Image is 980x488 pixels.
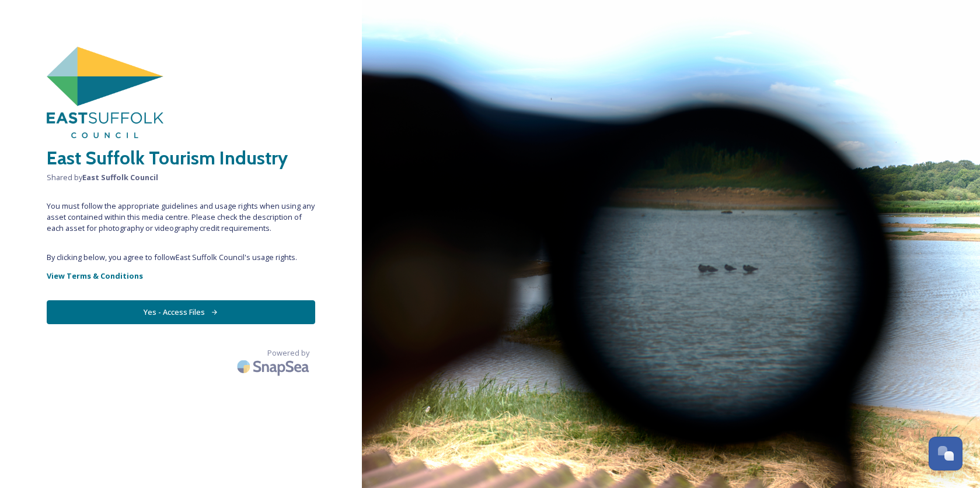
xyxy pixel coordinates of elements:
span: You must follow the appropriate guidelines and usage rights when using any asset contained within... [47,201,315,234]
img: East%20Suffolk%20Council.png [47,47,163,138]
button: Yes - Access Files [47,300,315,324]
span: Powered by [267,347,309,359]
h2: East Suffolk Tourism Industry [47,144,315,172]
strong: View Terms & Conditions [47,271,143,281]
strong: East Suffolk Council [82,172,158,182]
img: SnapSea Logo [233,353,315,380]
a: View Terms & Conditions [47,269,315,283]
span: By clicking below, you agree to follow East Suffolk Council 's usage rights. [47,252,315,263]
button: Open Chat [929,437,962,471]
span: Shared by [47,172,315,183]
